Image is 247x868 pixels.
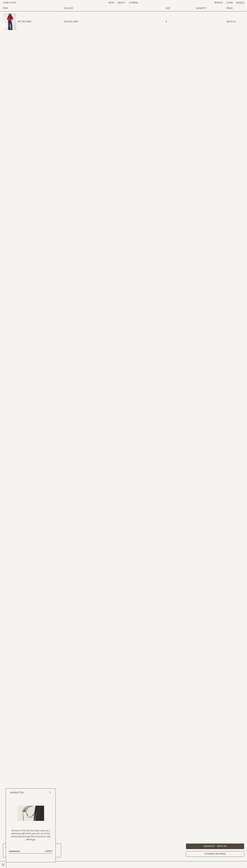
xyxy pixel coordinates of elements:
button: Submit [45,850,53,853]
a: Continue Shopping [186,851,244,857]
h2: Newsletter [10,791,24,794]
summary: About [118,1,125,4]
span: $370.00 [217,845,227,847]
a: Me Trouser Me Trouser [3,14,31,30]
a: Checkout -$370.00 [186,844,244,849]
h3: Size [166,7,183,10]
img: Me Trouser [3,14,16,30]
a: Login [226,2,233,4]
span: Bag [236,2,241,4]
h3: Item [3,7,51,10]
h3: Colour [64,7,112,10]
div: School Grey [64,20,112,23]
h3: Price [227,7,244,10]
a: Home [3,2,16,4]
p: Receive 10% off your first order as a welcome gift when you join our Ovna community and get first... [9,829,53,842]
div: S [166,20,183,23]
span: $370.00 [227,21,236,23]
span: [0] [241,2,244,4]
a: Shop [109,2,114,4]
h3: Quantity [196,7,214,10]
button: Close popup [49,791,51,795]
a: Search [214,2,223,4]
p: Me Trouser [18,20,31,23]
a: Journal [129,2,138,4]
span: Submit [45,850,53,852]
